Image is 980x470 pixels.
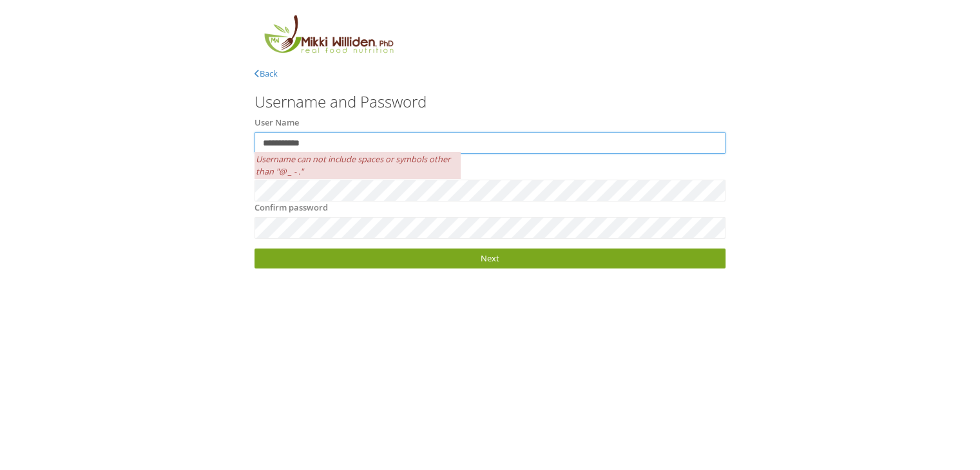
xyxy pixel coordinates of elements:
a: Next [255,249,725,268]
a: Back [255,68,278,79]
h3: Username and Password [255,93,725,110]
span: Username can not include spaces or symbols other than "@ _ - ." [255,152,461,179]
label: Confirm password [255,202,328,214]
img: MikkiLogoMain.png [255,13,401,61]
label: User Name [255,117,299,129]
